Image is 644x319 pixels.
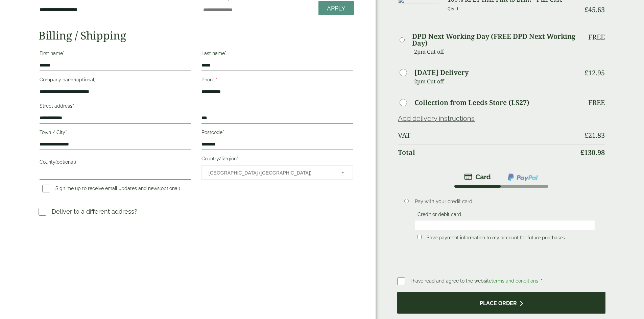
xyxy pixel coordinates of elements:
label: Collection from Leeds Store (LS27) [414,99,529,106]
span: (optional) [75,77,96,82]
th: VAT [398,127,575,143]
label: Last name [201,49,353,60]
label: [DATE] Delivery [414,69,469,76]
a: Apply [318,1,354,16]
abbr: required [65,130,67,135]
label: Phone [201,75,353,86]
p: 2pm Cut off [414,76,575,86]
abbr: required [222,130,224,135]
abbr: required [225,51,226,56]
p: 2pm Cut off [414,47,575,57]
span: £ [585,131,588,140]
label: First name [40,49,191,60]
label: Company name [40,75,191,86]
label: Country/Region [201,154,353,165]
p: Pay with your credit card. [415,198,595,205]
abbr: required [541,278,543,284]
abbr: required [215,77,217,82]
iframe: Secure card payment input frame [417,222,593,228]
span: I have read and agree to the website [410,278,540,284]
bdi: 45.63 [585,5,605,14]
abbr: required [63,51,65,56]
h2: Billing / Shipping [39,29,354,42]
a: Add delivery instructions [398,114,475,123]
button: Place order [397,292,605,314]
label: Sign me up to receive email updates and news [40,186,183,193]
span: £ [580,148,584,157]
img: ppcp-gateway.png [507,173,539,182]
span: United Kingdom (UK) [209,166,332,180]
p: Free [588,33,605,41]
bdi: 12.95 [585,68,605,77]
label: DPD Next Working Day (FREE DPD Next Working Day) [412,33,575,47]
label: Town / City [40,128,191,139]
img: stripe.png [464,173,491,181]
abbr: required [72,103,74,109]
bdi: 21.83 [585,131,605,140]
span: £ [585,68,588,77]
span: (optional) [160,186,180,191]
input: Sign me up to receive email updates and news(optional) [42,185,50,192]
abbr: required [237,156,238,161]
th: Total [398,144,575,161]
label: Credit or debit card [415,212,464,219]
p: Free [588,99,605,107]
span: Apply [327,5,345,12]
bdi: 130.98 [580,148,605,157]
label: Postcode [201,128,353,139]
a: terms and conditions [492,278,538,284]
label: Street address [40,101,191,113]
span: £ [585,5,588,14]
label: County [40,157,191,169]
span: Country/Region [201,165,353,180]
label: Save payment information to my account for future purchases. [424,235,569,242]
small: Qty: 1 [448,6,459,11]
span: (optional) [55,159,76,165]
p: Deliver to a different address? [52,207,137,216]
